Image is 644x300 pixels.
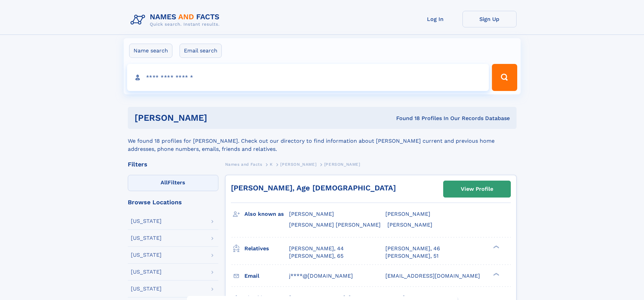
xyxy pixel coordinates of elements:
div: Filters [128,161,218,167]
div: Found 18 Profiles In Our Records Database [302,115,510,122]
div: [US_STATE] [131,286,162,292]
a: [PERSON_NAME], 51 [385,252,438,260]
div: ❯ [492,272,500,276]
label: Email search [180,44,222,58]
span: All [161,179,168,186]
button: Search Button [492,64,517,91]
div: [US_STATE] [131,218,162,224]
label: Name search [129,44,172,58]
span: [PERSON_NAME] [289,211,334,217]
label: Filters [128,175,218,191]
h3: Relatives [244,243,289,254]
span: [EMAIL_ADDRESS][DOMAIN_NAME] [385,273,480,279]
a: [PERSON_NAME], 46 [385,245,440,252]
input: search input [127,64,489,91]
img: Logo Names and Facts [128,11,225,29]
a: Names and Facts [225,160,262,168]
div: View Profile [461,181,493,197]
a: [PERSON_NAME], Age [DEMOGRAPHIC_DATA] [231,184,396,192]
div: [US_STATE] [131,252,162,258]
a: View Profile [444,181,510,197]
h3: Email [244,270,289,282]
div: [US_STATE] [131,269,162,275]
a: [PERSON_NAME] [280,160,316,168]
h1: [PERSON_NAME] [135,114,302,122]
a: [PERSON_NAME], 44 [289,245,344,252]
div: ❯ [492,245,500,249]
div: [US_STATE] [131,235,162,241]
a: K [270,160,273,168]
span: [PERSON_NAME] [385,211,430,217]
a: Log In [408,11,462,27]
div: Browse Locations [128,199,218,205]
span: [PERSON_NAME] [387,222,432,228]
div: We found 18 profiles for [PERSON_NAME]. Check out our directory to find information about [PERSON... [128,129,517,153]
a: [PERSON_NAME], 65 [289,252,343,260]
span: K [270,162,273,167]
a: Sign Up [462,11,517,27]
span: [PERSON_NAME] [280,162,316,167]
h3: Also known as [244,208,289,220]
span: [PERSON_NAME] [324,162,360,167]
span: [PERSON_NAME] [PERSON_NAME] [289,222,381,228]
